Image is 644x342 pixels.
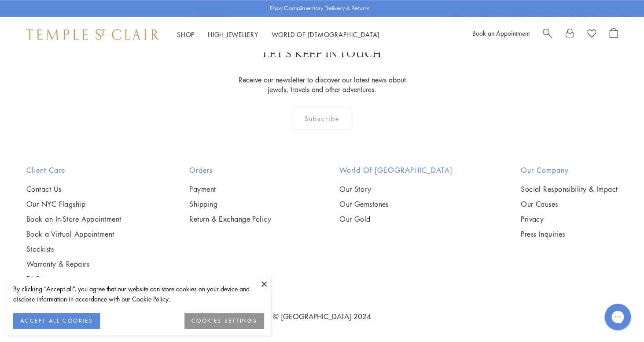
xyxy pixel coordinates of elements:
[26,165,121,175] h2: Client Care
[587,28,596,41] a: View Wishlist
[26,184,121,194] a: Contact Us
[189,184,271,194] a: Payment
[177,29,379,40] nav: Main navigation
[26,274,121,284] a: FAQs
[26,259,121,269] a: Warranty & Repairs
[521,214,618,224] a: Privacy
[263,46,381,62] p: LET'S KEEP IN TOUCH
[189,214,271,224] a: Return & Exchange Policy
[233,75,411,94] p: Receive our newsletter to discover our latest news about jewels, travels and other adventures.
[292,108,352,130] div: Subscribe
[339,184,453,194] a: Our Story
[26,229,121,239] a: Book a Virtual Appointment
[521,229,618,239] a: Press Inquiries
[339,165,453,175] h2: World of [GEOGRAPHIC_DATA]
[272,30,379,39] a: World of [DEMOGRAPHIC_DATA]World of [DEMOGRAPHIC_DATA]
[26,29,159,40] img: Temple St. Clair
[521,184,618,194] a: Social Responsibility & Impact
[13,284,264,304] div: By clicking “Accept all”, you agree that our website can store cookies on your device and disclos...
[521,199,618,209] a: Our Causes
[189,199,271,209] a: Shipping
[208,30,258,39] a: High JewelleryHigh Jewellery
[26,214,121,224] a: Book an In-Store Appointment
[26,199,121,209] a: Our NYC Flagship
[189,165,271,175] h2: Orders
[177,30,195,39] a: ShopShop
[270,4,370,13] p: Enjoy Complimentary Delivery & Returns
[521,165,618,175] h2: Our Company
[609,28,618,41] a: Open Shopping Bag
[472,29,530,37] a: Book an Appointment
[13,313,100,329] button: ACCEPT ALL COOKIES
[273,311,371,321] a: © [GEOGRAPHIC_DATA] 2024
[339,214,453,224] a: Our Gold
[184,313,264,329] button: COOKIES SETTINGS
[543,28,552,41] a: Search
[600,301,635,333] iframe: Gorgias live chat messenger
[339,199,453,209] a: Our Gemstones
[26,244,121,254] a: Stockists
